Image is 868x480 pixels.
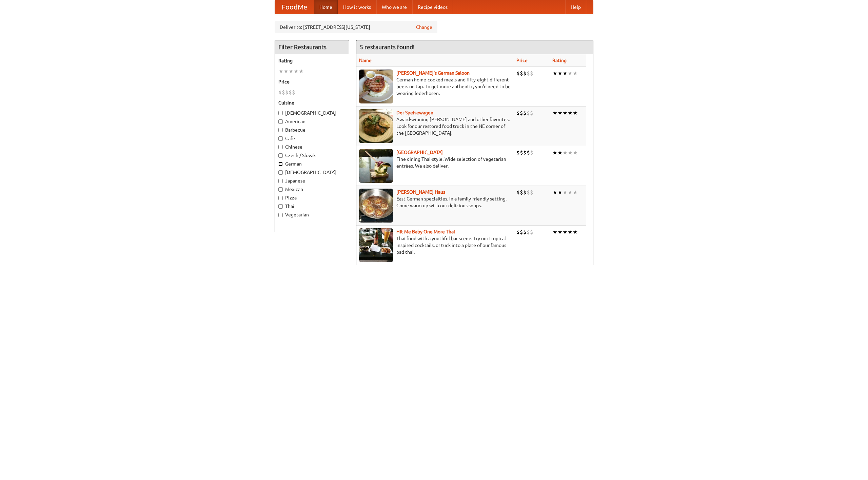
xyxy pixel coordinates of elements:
li: ★ [557,228,563,236]
input: Thai [278,204,283,209]
li: $ [289,89,292,96]
li: ★ [557,70,563,77]
li: ★ [552,189,557,196]
input: German [278,162,283,166]
li: $ [523,149,527,156]
a: Der Speisewagen [396,110,433,115]
li: ★ [552,109,557,117]
a: Rating [552,58,567,63]
label: Cafe [278,135,346,142]
label: [DEMOGRAPHIC_DATA] [278,110,346,116]
a: Help [565,0,586,14]
li: ★ [573,189,578,196]
li: $ [527,149,530,156]
li: $ [530,189,533,196]
label: Japanese [278,177,346,184]
li: $ [520,228,523,236]
li: $ [530,228,533,236]
h5: Cuisine [278,99,346,106]
label: Mexican [278,186,346,193]
li: ★ [568,149,573,156]
li: $ [516,70,520,77]
ng-pluralize: 5 restaurants found! [360,44,415,50]
label: Thai [278,203,346,210]
li: $ [527,228,530,236]
a: [GEOGRAPHIC_DATA] [396,150,443,155]
a: FoodMe [275,0,314,14]
li: ★ [557,109,563,117]
li: $ [292,89,295,96]
li: ★ [563,149,568,156]
div: Deliver to: [STREET_ADDRESS][US_STATE] [275,21,437,33]
li: ★ [283,68,289,75]
li: ★ [294,68,299,75]
label: American [278,118,346,125]
li: $ [527,70,530,77]
p: Thai food with a youthful bar scene. Try our tropical inspired cocktails, or tuck into a plate of... [359,235,511,255]
li: $ [523,228,527,236]
a: Hit Me Baby One More Thai [396,229,455,234]
a: Change [416,24,432,31]
li: $ [520,149,523,156]
p: Fine dining Thai-style. Wide selection of vegetarian entrées. We also deliver. [359,156,511,169]
li: ★ [563,189,568,196]
input: [DEMOGRAPHIC_DATA] [278,111,283,115]
input: Vegetarian [278,213,283,217]
h5: Rating [278,57,346,64]
input: Czech / Slovak [278,153,283,158]
li: $ [516,189,520,196]
li: ★ [568,109,573,117]
a: Home [314,0,338,14]
li: $ [520,109,523,117]
li: ★ [563,228,568,236]
input: [DEMOGRAPHIC_DATA] [278,170,283,175]
input: Barbecue [278,128,283,132]
li: ★ [552,70,557,77]
li: $ [530,70,533,77]
li: ★ [552,149,557,156]
label: Vegetarian [278,211,346,218]
li: ★ [563,109,568,117]
li: ★ [573,70,578,77]
li: $ [523,70,527,77]
li: ★ [289,68,294,75]
a: Recipe videos [412,0,453,14]
label: Czech / Slovak [278,152,346,159]
input: Chinese [278,145,283,149]
img: satay.jpg [359,149,393,183]
p: East German specialties, in a family-friendly setting. Come warm up with our delicious soups. [359,195,511,209]
h5: Price [278,78,346,85]
li: $ [516,228,520,236]
input: Japanese [278,179,283,183]
li: ★ [563,70,568,77]
input: Pizza [278,196,283,200]
input: Cafe [278,136,283,141]
li: $ [527,189,530,196]
a: [PERSON_NAME] Haus [396,189,445,195]
img: babythai.jpg [359,228,393,262]
a: Price [516,58,528,63]
li: ★ [278,68,283,75]
li: ★ [573,149,578,156]
label: Chinese [278,143,346,150]
a: Who we are [376,0,412,14]
li: $ [516,149,520,156]
li: ★ [568,70,573,77]
li: $ [282,89,285,96]
p: Award-winning [PERSON_NAME] and other favorites. Look for our restored food truck in the NE corne... [359,116,511,136]
label: [DEMOGRAPHIC_DATA] [278,169,346,176]
li: $ [530,149,533,156]
li: $ [520,70,523,77]
a: Name [359,58,372,63]
li: ★ [552,228,557,236]
input: Mexican [278,187,283,192]
p: German home-cooked meals and fifty-eight different beers on tap. To get more authentic, you'd nee... [359,76,511,97]
li: $ [523,189,527,196]
li: $ [285,89,289,96]
li: ★ [557,189,563,196]
input: American [278,119,283,124]
li: ★ [573,109,578,117]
